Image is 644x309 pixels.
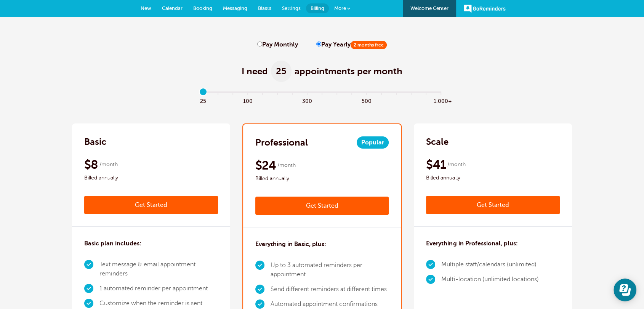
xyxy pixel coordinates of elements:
span: Popular [357,136,389,149]
span: Billed annually [426,173,560,183]
span: 500 [359,96,374,105]
li: Multi-location (unlimited locations) [441,272,538,287]
h3: Basic plan includes: [84,239,141,248]
span: Calendar [162,5,183,11]
span: 25 [196,96,211,105]
a: Get Started [426,196,560,214]
span: $41 [426,157,446,172]
span: Billing [311,5,324,11]
span: More [334,5,346,11]
span: /month [277,161,296,170]
label: Pay Yearly [316,41,387,48]
a: Get Started [255,197,389,215]
span: /month [99,160,118,169]
h3: Everything in Basic, plus: [255,240,326,249]
iframe: Resource center [614,279,636,301]
span: 100 [240,96,255,105]
h2: Basic [84,136,106,148]
span: /month [447,160,465,169]
span: $24 [255,158,276,173]
h3: Everything in Professional, plus: [426,239,517,248]
label: Pay Monthly [257,41,298,48]
span: Blasts [258,5,271,11]
span: $8 [84,157,98,172]
li: Text message & email appointment reminders [99,257,218,281]
a: Billing [306,3,329,13]
span: Billed annually [84,173,218,183]
span: 2 months free [351,41,387,49]
span: New [141,5,151,11]
span: 1,000+ [434,96,449,105]
a: Get Started [84,196,218,214]
span: 300 [300,96,315,105]
span: Settings [282,5,301,11]
li: Multiple staff/calendars (unlimited) [441,257,538,272]
li: 1 automated reminder per appointment [99,281,218,296]
span: Messaging [223,5,247,11]
span: I need [242,65,268,77]
h2: Scale [426,136,449,148]
input: Pay Monthly [257,42,262,46]
li: Up to 3 automated reminders per appointment [271,258,389,282]
li: Send different reminders at different times [271,282,389,297]
input: Pay Yearly2 months free [316,42,321,46]
span: Billed annually [255,174,389,183]
span: appointments per month [295,65,402,77]
span: 25 [271,61,292,82]
h2: Professional [255,136,308,149]
span: Booking [193,5,212,11]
